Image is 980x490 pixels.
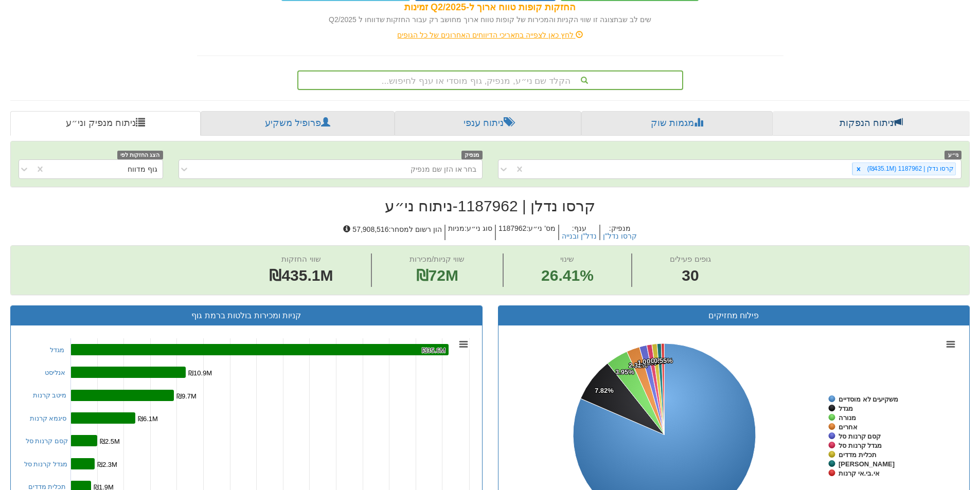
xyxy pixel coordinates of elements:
[269,267,333,284] span: ₪435.1M
[128,164,157,174] div: גוף מדווח
[45,369,65,376] a: אנליסט
[651,357,670,365] tspan: 0.73%
[558,225,599,241] h5: ענף :
[395,111,581,136] a: ניתוח ענפי
[189,30,791,40] div: לחץ כאן לצפייה בתאריכי הדיווחים האחרונים של כל הגופים
[33,391,67,399] a: מיטב קרנות
[409,255,465,263] span: שווי קניות/מכירות
[281,255,320,263] span: שווי החזקות
[839,460,895,468] tspan: [PERSON_NAME]
[541,265,594,287] span: 26.41%
[647,357,666,365] tspan: 0.90%
[30,414,67,422] a: סיגמא קרנות
[197,14,783,25] div: שים לב שבתצוגה זו שווי הקניות והמכירות של קופות טווח ארוך מחושב רק עבור החזקות שדווחו ל Q2/2025
[839,451,877,459] tspan: תכלית מדדים
[19,311,474,320] h3: קניות ומכירות בולטות ברמת גוף
[603,232,637,240] button: קרסו נדל"ן
[654,357,673,365] tspan: 0.55%
[422,347,446,354] tspan: ₪35.6M
[670,255,710,263] span: גופים פעילים
[839,405,853,412] tspan: מגדל
[839,414,856,422] tspan: מנורה
[298,71,682,89] div: הקלד שם ני״ע, מנפיק, גוף מוסדי או ענף לחיפוש...
[773,111,970,136] a: ניתוח הנפקות
[10,197,970,214] h2: קרסו נדלן | 1187962 - ניתוח ני״ע
[24,460,67,468] a: מגדל קרנות סל
[615,368,634,376] tspan: 3.95%
[97,461,117,468] tspan: ₪2.3M
[100,438,120,445] tspan: ₪2.5M
[411,164,477,174] div: בחר או הזן שם מנפיק
[560,255,574,263] span: שינוי
[26,437,68,445] a: קסם קרנות סל
[599,225,639,241] h5: מנפיק :
[176,392,197,400] tspan: ₪9.7M
[643,358,662,366] tspan: 0.90%
[341,225,444,241] h5: הון רשום למסחר : 57,908,516
[839,442,882,449] tspan: מגדל קרנות סל
[945,151,961,159] span: ני״ע
[629,361,648,369] tspan: 2.32%
[416,267,458,284] span: ₪72M
[50,346,64,354] a: מגדל
[839,395,898,403] tspan: משקיעים לא מוסדיים
[581,111,772,136] a: מגמות שוק
[562,232,597,240] button: נדל"ן ובנייה
[839,432,881,440] tspan: קסם קרנות סל
[461,151,483,159] span: מנפיק
[839,469,880,477] tspan: אי.בי.אי קרנות
[201,111,394,136] a: פרופיל משקיע
[138,415,158,423] tspan: ₪6.1M
[10,111,201,136] a: ניתוח מנפיק וני״ע
[197,1,783,14] div: החזקות קופות טווח ארוך ל-Q2/2025 זמינות
[595,387,614,394] tspan: 7.82%
[506,311,962,320] h3: פילוח מחזיקים
[839,423,858,431] tspan: אחרים
[444,225,495,241] h5: סוג ני״ע : מניות
[495,225,558,241] h5: מס' ני״ע : 1187962
[864,163,955,175] div: קרסו נדלן | 1187962 (₪435.1M)
[637,359,656,367] tspan: 1.32%
[670,265,710,287] span: 30
[188,369,212,377] tspan: ₪10.9M
[117,151,163,159] span: הצג החזקות לפי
